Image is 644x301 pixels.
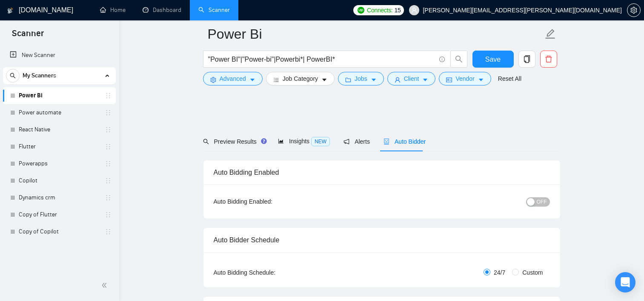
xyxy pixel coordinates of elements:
span: double-left [101,281,110,290]
span: copy [519,55,535,63]
button: copy [518,51,535,68]
span: NEW [311,137,330,146]
span: holder [105,92,112,99]
button: search [450,51,467,68]
span: caret-down [321,77,327,83]
span: holder [105,126,112,133]
div: Auto Bidding Enabled [214,160,550,185]
a: Copilot [19,172,100,189]
a: Copy of Flutter [19,206,100,223]
div: Auto Bidder Schedule [214,228,550,252]
span: Jobs [355,74,367,83]
span: user [411,7,417,13]
span: holder [105,211,112,218]
button: settingAdvancedcaret-down [203,72,263,85]
span: search [6,73,19,79]
span: My Scanners [23,67,56,84]
span: caret-down [249,77,255,83]
div: Tooltip anchor [260,137,268,145]
a: searchScanner [198,6,230,14]
span: folder [345,77,351,83]
span: Save [485,54,501,65]
button: search [6,69,20,82]
button: folderJobscaret-down [338,72,384,85]
a: New Scanner [10,47,109,64]
button: setting [627,3,641,17]
button: Save [472,51,514,68]
span: notification [343,139,349,145]
span: search [203,139,209,145]
span: Insights [278,138,330,145]
span: Advanced [220,74,246,83]
span: setting [210,77,216,83]
input: Scanner name... [208,23,543,45]
span: 24/7 [490,268,509,277]
div: Auto Bidding Schedule: [214,268,326,277]
span: delete [541,55,557,63]
a: Power automate [19,104,100,121]
button: delete [540,51,557,68]
span: holder [105,194,112,201]
a: Reset All [498,74,521,83]
span: user [395,77,401,83]
span: holder [105,160,112,167]
span: Job Category [283,74,318,83]
span: holder [105,177,112,184]
img: upwork-logo.png [358,7,364,14]
div: Open Intercom Messenger [615,272,635,292]
span: Alerts [343,138,370,145]
span: caret-down [371,77,377,83]
span: 15 [394,6,401,15]
span: search [451,55,467,63]
span: Client [404,74,419,83]
span: Preview Results [203,138,264,145]
span: OFF [537,197,547,207]
span: robot [384,139,389,145]
div: Auto Bidding Enabled: [214,197,326,206]
a: homeHome [100,6,126,14]
a: Dynamics crm [19,189,100,206]
span: holder [105,143,112,150]
span: idcard [446,77,452,83]
span: Connects: [367,6,392,15]
img: logo [7,4,13,17]
a: React Native [19,121,100,138]
span: area-chart [278,138,284,144]
span: holder [105,228,112,235]
span: bars [273,77,279,83]
span: holder [105,109,112,116]
span: Custom [519,268,546,277]
a: Flutter [19,138,100,155]
input: Search Freelance Jobs... [208,54,435,65]
li: My Scanners [3,67,116,240]
span: caret-down [422,77,428,83]
span: edit [545,28,556,40]
button: idcardVendorcaret-down [439,72,491,85]
a: setting [627,7,641,14]
span: Vendor [455,74,474,83]
span: caret-down [478,77,484,83]
span: Scanner [5,27,51,45]
li: New Scanner [3,47,116,64]
button: userClientcaret-down [387,72,436,85]
span: info-circle [439,57,445,62]
button: barsJob Categorycaret-down [266,72,335,85]
a: Power Bi [19,87,100,104]
span: Auto Bidder [384,138,426,145]
a: dashboardDashboard [143,6,181,14]
a: Copy of Copilot [19,223,100,240]
a: Powerapps [19,155,100,172]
